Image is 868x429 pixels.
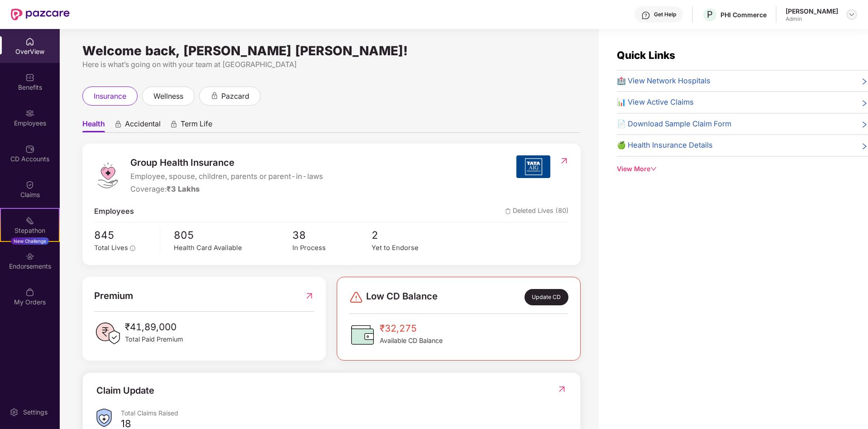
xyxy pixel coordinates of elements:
[153,91,183,102] span: wellness
[94,320,121,347] img: PaidPremiumIcon
[617,49,675,61] span: Quick Links
[125,119,161,132] span: Accidental
[292,227,372,243] span: 38
[210,92,219,100] div: animation
[167,184,200,193] span: ₹3 Lakhs
[20,408,50,417] div: Settings
[861,98,868,108] span: right
[10,408,19,417] img: svg+xml;base64,PHN2ZyBpZD0iU2V0dGluZy0yMHgyMCIgeG1sbnM9Imh0dHA6Ly93d3cudzMub3JnLzIwMDAvc3ZnIiB3aW...
[366,289,438,305] span: Low CD Balance
[221,91,249,102] span: pazcard
[11,9,70,20] img: New Pazcare Logo
[96,384,154,398] div: Claim Update
[557,385,567,394] img: RedirectIcon
[861,141,868,151] span: right
[94,206,134,217] span: Employees
[380,321,443,336] span: ₹32,275
[25,73,34,82] img: svg+xml;base64,PHN2ZyBpZD0iQmVuZWZpdHMiIHhtbG5zPSJodHRwOi8vd3d3LnczLm9yZy8yMDAwL3N2ZyIgd2lkdGg9Ij...
[125,320,183,334] span: ₹41,89,000
[372,227,451,243] span: 2
[559,156,569,165] img: RedirectIcon
[181,119,212,132] span: Term Life
[505,208,511,214] img: deleteIcon
[617,118,731,130] span: 📄 Download Sample Claim Form
[170,120,178,128] div: animation
[174,227,292,243] span: 805
[617,96,694,108] span: 📊 View Active Claims
[25,216,34,225] img: svg+xml;base64,PHN2ZyB4bWxucz0iaHR0cDovL3d3dy53My5vcmcvMjAwMC9zdmciIHdpZHRoPSIyMSIgaGVpZ2h0PSIyMC...
[720,10,767,19] div: PHI Commerce
[94,289,133,303] span: Premium
[25,37,34,46] img: svg+xml;base64,PHN2ZyBpZD0iSG9tZSIgeG1sbnM9Imh0dHA6Ly93d3cudzMub3JnLzIwMDAvc3ZnIiB3aWR0aD0iMjAiIG...
[25,252,34,261] img: svg+xml;base64,PHN2ZyBpZD0iRW5kb3JzZW1lbnRzIiB4bWxucz0iaHR0cDovL3d3dy53My5vcmcvMjAwMC9zdmciIHdpZH...
[292,243,372,253] div: In Process
[380,336,443,346] span: Available CD Balance
[505,206,569,217] span: Deleted Lives (80)
[25,180,34,189] img: svg+xml;base64,PHN2ZyBpZD0iQ2xhaW0iIHhtbG5zPSJodHRwOi8vd3d3LnczLm9yZy8yMDAwL3N2ZyIgd2lkdGg9IjIwIi...
[786,7,838,15] div: [PERSON_NAME]
[96,409,112,427] img: ClaimsSummaryIcon
[94,91,126,102] span: insurance
[11,237,49,245] div: New Challenge
[82,59,581,70] div: Here is what’s going on with your team at [GEOGRAPHIC_DATA]
[121,409,567,417] div: Total Claims Raised
[25,109,34,118] img: svg+xml;base64,PHN2ZyBpZD0iRW1wbG95ZWVzIiB4bWxucz0iaHR0cDovL3d3dy53My5vcmcvMjAwMC9zdmciIHdpZHRoPS...
[641,11,650,20] img: svg+xml;base64,PHN2ZyBpZD0iSGVscC0zMngzMiIgeG1sbnM9Imh0dHA6Ly93d3cudzMub3JnLzIwMDAvc3ZnIiB3aWR0aD...
[82,47,581,54] div: Welcome back, [PERSON_NAME] [PERSON_NAME]!
[349,321,376,348] img: CDBalanceIcon
[617,75,711,87] span: 🏥 View Network Hospitals
[125,334,183,344] span: Total Paid Premium
[861,77,868,87] span: right
[130,246,135,251] span: info-circle
[114,120,122,128] div: animation
[130,183,323,195] div: Coverage:
[617,140,713,151] span: 🍏 Health Insurance Details
[94,244,128,252] span: Total Lives
[349,290,363,304] img: svg+xml;base64,PHN2ZyBpZD0iRGFuZ2VyLTMyeDMyIiB4bWxucz0iaHR0cDovL3d3dy53My5vcmcvMjAwMC9zdmciIHdpZH...
[654,11,676,18] div: Get Help
[372,243,451,253] div: Yet to Endorse
[130,171,323,183] span: Employee, spouse, children, parents or parent-in-laws
[525,289,568,305] div: Update CD
[650,166,657,172] span: down
[786,15,838,23] div: Admin
[130,155,323,170] span: Group Health Insurance
[848,11,855,18] img: svg+xml;base64,PHN2ZyBpZD0iRHJvcGRvd24tMzJ4MzIiIHhtbG5zPSJodHRwOi8vd3d3LnczLm9yZy8yMDAwL3N2ZyIgd2...
[25,145,34,154] img: svg+xml;base64,PHN2ZyBpZD0iQ0RfQWNjb3VudHMiIGRhdGEtbmFtZT0iQ0QgQWNjb3VudHMiIHhtbG5zPSJodHRwOi8vd3...
[617,164,868,174] div: View More
[861,120,868,130] span: right
[707,9,713,20] span: P
[174,243,292,253] div: Health Card Available
[1,226,59,235] div: Stepathon
[516,155,550,178] img: insurerIcon
[94,162,121,189] img: logo
[305,289,314,303] img: RedirectIcon
[25,288,34,297] img: svg+xml;base64,PHN2ZyBpZD0iTXlfT3JkZXJzIiBkYXRhLW5hbWU9Ik15IE9yZGVycyIgeG1sbnM9Imh0dHA6Ly93d3cudz...
[82,119,105,132] span: Health
[94,227,153,243] span: 845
